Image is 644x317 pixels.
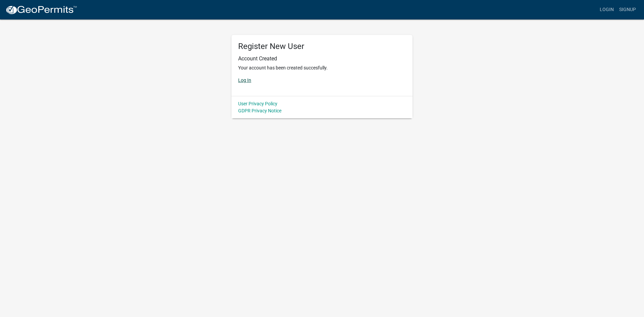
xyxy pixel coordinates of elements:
[597,3,616,16] a: Login
[238,42,406,51] h5: Register New User
[238,64,406,71] p: Your account has been created succesfully.
[616,3,639,16] a: Signup
[238,55,406,62] h6: Account Created
[238,108,281,113] a: GDPR Privacy Notice
[238,101,277,106] a: User Privacy Policy
[238,77,251,83] a: Log In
